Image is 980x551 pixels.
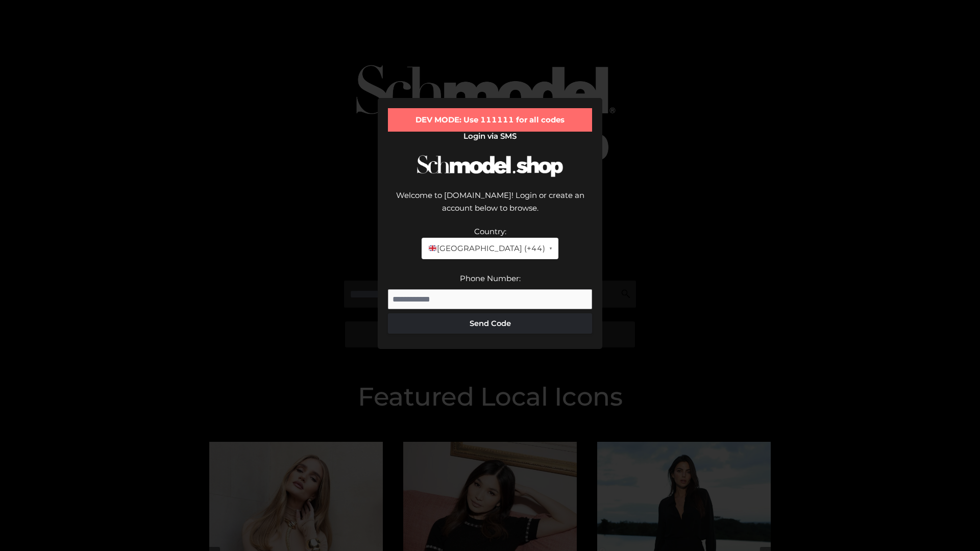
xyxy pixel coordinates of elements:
img: 🇬🇧 [429,244,436,252]
img: Schmodel Logo [413,146,567,186]
h2: Login via SMS [388,132,592,141]
button: Send Code [388,313,592,334]
div: Welcome to [DOMAIN_NAME]! Login or create an account below to browse. [388,189,592,225]
label: Country: [474,227,506,236]
span: [GEOGRAPHIC_DATA] (+44) [428,242,545,255]
div: DEV MODE: Use 111111 for all codes [388,108,592,132]
label: Phone Number: [460,273,521,283]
